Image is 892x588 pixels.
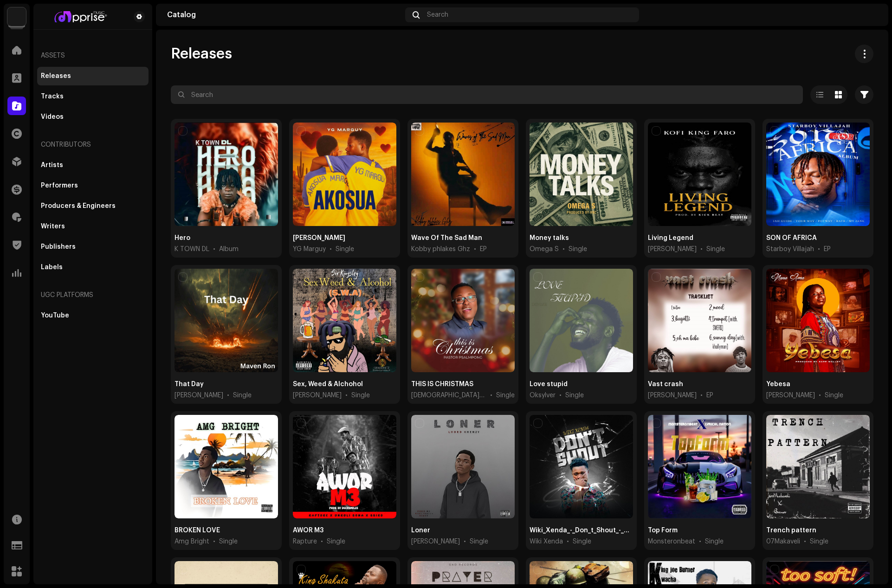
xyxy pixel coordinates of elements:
[213,537,215,546] span: •
[37,156,149,174] re-m-nav-item: Artists
[490,391,492,400] span: •
[37,238,149,256] re-m-nav-item: Publishers
[41,202,116,210] div: Producers & Engineers
[562,245,565,254] span: •
[175,526,220,535] div: BROKEN LOVE
[321,537,323,546] span: •
[7,7,26,26] img: 1c16f3de-5afb-4452-805d-3f3454e20b1b
[648,245,697,254] span: Kofi King Faro
[496,391,515,400] div: Single
[567,537,569,546] span: •
[41,162,63,169] div: Artists
[37,67,149,85] re-m-nav-item: Releases
[175,245,209,254] span: K TOWN DL
[705,537,724,546] div: Single
[41,182,78,189] div: Performers
[648,233,693,243] div: Living Legend
[41,312,69,319] div: YouTube
[293,233,345,243] div: Akosua
[175,537,209,546] span: Amg Bright
[427,11,448,19] span: Search
[411,245,470,254] span: Kobby phlakes Ghz
[293,526,323,535] div: AWOR M3
[175,380,204,389] div: That Day
[37,134,149,156] re-a-nav-header: Contributors
[648,537,695,546] span: Monsteronbeat
[862,7,877,22] img: 94355213-6620-4dec-931c-2264d4e76804
[470,537,488,546] div: Single
[167,11,401,19] div: Catalog
[464,537,466,546] span: •
[37,108,149,126] re-m-nav-item: Videos
[41,223,65,230] div: Writers
[213,245,215,254] span: •
[219,245,239,254] div: Album
[480,245,487,254] div: EP
[411,391,486,400] span: Pastor Psalmpong
[825,391,843,400] div: Single
[819,391,821,400] span: •
[824,245,831,254] div: EP
[293,380,363,389] div: Sex, Weed & Alchohol
[293,391,342,400] span: Sir Kingsley
[175,233,190,243] div: Hero
[41,243,76,251] div: Publishers
[569,245,587,254] div: Single
[530,245,559,254] span: Omega S
[41,93,64,100] div: Tracks
[293,245,326,254] span: YG Marguy
[810,537,828,546] div: Single
[766,537,800,546] span: 07Makaveli
[411,526,430,535] div: Loner
[327,537,345,546] div: Single
[573,537,591,546] div: Single
[37,87,149,106] re-m-nav-item: Tracks
[766,380,790,389] div: Yebesa
[530,233,569,243] div: Money talks
[700,391,703,400] span: •
[37,217,149,236] re-m-nav-item: Writers
[37,258,149,277] re-m-nav-item: Labels
[699,537,701,546] span: •
[766,526,816,535] div: Trench pattern
[766,391,815,400] span: Nana Ama
[804,537,806,546] span: •
[219,537,238,546] div: Single
[411,380,473,389] div: THIS IS CHRISTMAS
[648,391,697,400] span: Chris De Baddest
[530,537,563,546] span: Wiki Xenda
[171,85,803,104] input: Search
[330,245,332,254] span: •
[530,391,556,400] span: Oksylver
[706,391,713,400] div: EP
[37,45,149,67] re-a-nav-header: Assets
[37,176,149,195] re-m-nav-item: Performers
[411,537,460,546] span: Lhord Khenzy
[351,391,370,400] div: Single
[336,245,354,254] div: Single
[766,233,817,243] div: SON OF AFRICA
[293,537,317,546] span: Rapture
[37,284,149,306] re-a-nav-header: UGC Platforms
[175,391,223,400] span: Maven Ron
[41,113,64,121] div: Videos
[565,391,584,400] div: Single
[559,391,562,400] span: •
[41,11,119,22] img: bf2740f5-a004-4424-adf7-7bc84ff11fd7
[766,245,814,254] span: Starboy Villajah
[227,391,229,400] span: •
[37,197,149,215] re-m-nav-item: Producers & Engineers
[648,526,678,535] div: Top Form
[648,380,683,389] div: Vast crash
[530,526,633,535] div: Wiki_Xenda_-_Don_t_Shout_-_Mix_By_BlessBeatz.wav
[700,245,703,254] span: •
[818,245,820,254] span: •
[37,306,149,325] re-m-nav-item: YouTube
[530,380,568,389] div: Love stupid
[41,264,63,271] div: Labels
[474,245,476,254] span: •
[345,391,348,400] span: •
